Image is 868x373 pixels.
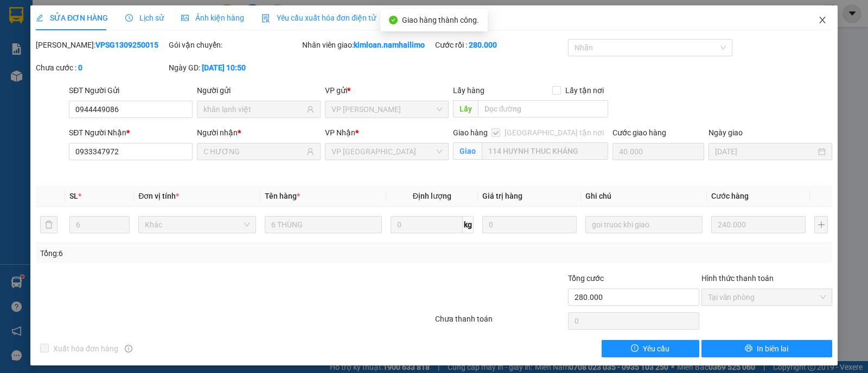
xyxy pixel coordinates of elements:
[5,58,75,70] li: VP VP chợ Mũi Né
[36,14,43,22] span: edit
[745,344,752,353] span: printer
[36,14,108,22] span: SỬA ĐƠN HÀNG
[453,142,482,160] span: Giao
[325,84,449,96] div: VP gửi
[95,41,158,49] b: VPSG1309250015
[138,192,179,200] span: Đơn vị tính
[482,192,522,200] span: Giá trị hàng
[78,63,82,72] b: 0
[197,127,321,139] div: Người nhận
[814,216,828,233] button: plus
[202,63,246,72] b: [DATE] 10:50
[40,247,336,259] div: Tổng: 6
[434,313,567,332] div: Chưa thanh toán
[568,274,604,283] span: Tổng cước
[5,5,43,43] img: logo.jpg
[463,216,474,233] span: kg
[708,289,826,305] span: Tại văn phòng
[807,5,838,36] button: Close
[145,217,249,233] span: Khác
[389,16,398,24] span: check-circle
[125,345,132,352] span: info-circle
[585,216,703,233] input: Ghi Chú
[75,58,144,94] li: VP VP [PERSON_NAME] Lão
[500,127,608,139] span: [GEOGRAPHIC_DATA] tận nơi
[307,106,314,113] span: user
[453,128,488,137] span: Giao hàng
[478,100,609,117] input: Dọc đường
[69,127,193,139] div: SĐT Người Nhận
[453,100,478,117] span: Lấy
[197,84,321,96] div: Người gửi
[69,192,78,200] span: SL
[757,343,788,355] span: In biên lai
[643,343,669,355] span: Yêu cầu
[40,216,58,233] button: delete
[5,5,157,46] li: Nam Hải Limousine
[711,192,749,200] span: Cước hàng
[181,14,189,22] span: picture
[561,84,608,96] span: Lấy tận nơi
[612,143,704,160] input: Cước giao hàng
[49,343,123,355] span: Xuất hóa đơn hàng
[36,39,167,51] div: [PERSON_NAME]:
[402,16,479,24] span: Giao hàng thành công.
[469,41,497,49] b: 280.000
[261,14,376,22] span: Yêu cầu xuất hóa đơn điện tử
[354,41,425,49] b: kimloan.namhailimo
[711,216,806,233] input: 0
[612,128,666,137] label: Cước giao hàng
[169,62,299,74] div: Ngày GD:
[265,216,382,233] input: VD: Bàn, Ghế
[261,14,270,23] img: icon
[181,14,244,22] span: Ảnh kiện hàng
[602,340,699,357] button: exclamation-circleYêu cầu
[169,39,299,51] div: Gói vận chuyển:
[307,148,314,155] span: user
[709,128,743,137] label: Ngày giao
[818,16,827,24] span: close
[203,146,304,158] input: Tên người nhận
[325,128,355,137] span: VP Nhận
[715,146,816,158] input: Ngày giao
[265,192,300,200] span: Tên hàng
[435,39,566,51] div: Cước rồi :
[5,73,13,80] span: environment
[482,142,609,160] input: Giao tận nơi
[331,143,442,160] span: VP chợ Mũi Né
[36,62,167,74] div: Chưa cước :
[69,84,193,96] div: SĐT Người Gửi
[302,39,433,51] div: Nhân viên giao:
[331,101,442,117] span: VP Phạm Ngũ Lão
[482,216,577,233] input: 0
[453,86,484,95] span: Lấy hàng
[701,340,832,357] button: printerIn biên lai
[125,14,164,22] span: Lịch sử
[203,103,304,115] input: Tên người gửi
[125,14,133,22] span: clock-circle
[701,274,774,283] label: Hình thức thanh toán
[581,186,707,207] th: Ghi chú
[413,192,451,200] span: Định lượng
[631,344,639,353] span: exclamation-circle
